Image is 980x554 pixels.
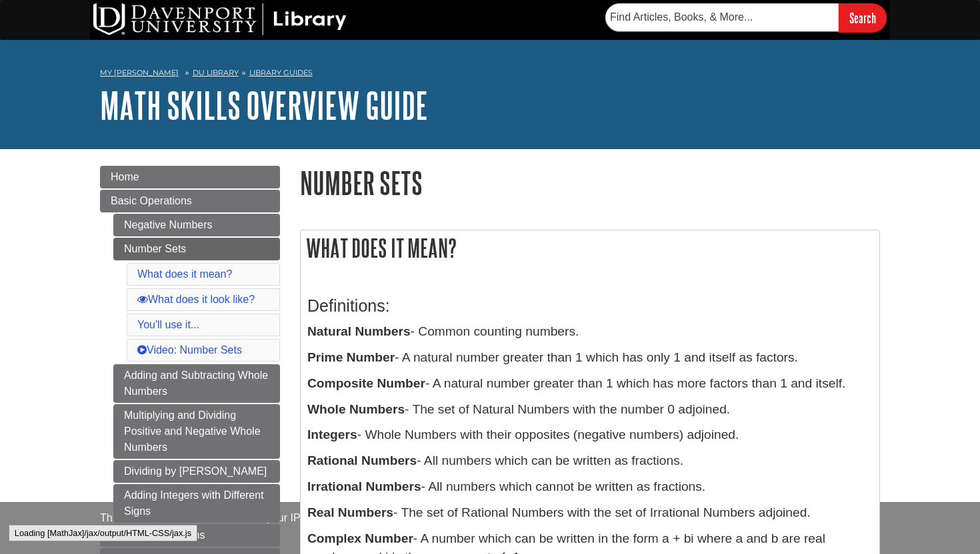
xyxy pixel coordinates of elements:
b: Integers [307,427,357,441]
a: DU Library [193,68,239,77]
p: - A natural number greater than 1 which has only 1 and itself as factors. [307,348,873,368]
a: Video: Number Sets [137,344,242,356]
a: Negative Numbers [113,214,280,236]
b: Irrational Numbers [307,479,421,493]
b: Prime Number [307,350,395,364]
b: Natural Numbers [307,324,411,338]
div: Loading [MathJax]/jax/output/HTML-CSS/jax.js [9,525,197,541]
form: Searches DU Library's articles, books, and more [605,3,887,32]
p: - Common counting numbers. [307,322,873,342]
a: Adding Integers with Different Signs [113,484,280,523]
a: Home [100,166,280,188]
p: - A natural number greater than 1 which has more factors than 1 and itself. [307,374,873,394]
a: You'll use it... [137,319,199,330]
a: Order of Operations [100,524,280,547]
a: What does it look like? [137,294,255,305]
b: Complex Number [307,531,413,545]
a: Library Guides [249,68,313,77]
b: Real Numbers [307,505,393,519]
p: - All numbers which can be written as fractions. [307,451,873,471]
img: DU Library [93,3,347,35]
b: Whole Numbers [307,402,405,416]
b: Rational Numbers [307,453,417,467]
a: Multiplying and Dividing Positive and Negative Whole Numbers [113,404,280,459]
p: - Whole Numbers with their opposites (negative numbers) adjoined. [307,425,873,445]
a: Dividing by [PERSON_NAME] [113,460,280,483]
p: - The set of Rational Numbers with the set of Irrational Numbers adjoined. [307,503,873,523]
span: Basic Operations [111,195,192,206]
a: Math Skills Overview Guide [100,85,428,126]
input: Find Articles, Books, & More... [605,3,839,31]
span: Home [111,171,139,182]
h1: Number Sets [300,166,880,200]
input: Search [839,3,887,32]
h2: What does it mean? [301,230,879,266]
b: Composite Number [307,376,425,390]
p: - All numbers which cannot be written as fractions. [307,477,873,497]
a: Adding and Subtracting Whole Numbers [113,364,280,403]
a: My [PERSON_NAME] [100,67,179,79]
a: Basic Operations [100,190,280,212]
p: - The set of Natural Numbers with the number 0 adjoined. [307,400,873,419]
nav: breadcrumb [100,64,880,85]
h3: Definitions: [307,296,873,316]
a: Number Sets [113,238,280,260]
a: What does it mean? [137,268,232,280]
